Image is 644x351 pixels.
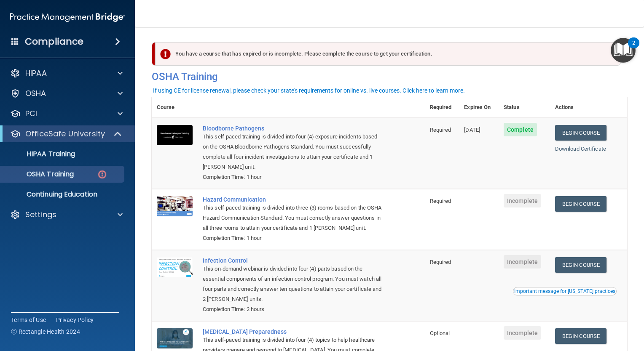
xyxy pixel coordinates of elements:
div: Completion Time: 1 hour [203,172,383,182]
span: Required [430,127,451,133]
iframe: Drift Widget Chat Controller [499,292,634,325]
button: If using CE for license renewal, please check your state's requirements for online vs. live cours... [152,86,466,95]
p: HIPAA Training [5,150,75,158]
p: Continuing Education [5,190,121,199]
img: PMB logo [10,9,125,26]
span: Incomplete [504,194,541,207]
p: HIPAA [25,68,47,78]
span: Incomplete [504,255,541,269]
div: Important message for [US_STATE] practices [514,289,615,294]
span: Required [430,259,451,265]
a: Begin Course [555,257,606,273]
th: Status [499,97,550,118]
p: OSHA Training [5,170,74,178]
a: Hazard Communication [203,196,383,203]
p: OfficeSafe University [25,129,105,139]
th: Actions [550,97,627,118]
a: Begin Course [555,328,606,344]
a: OSHA [10,88,123,98]
span: [DATE] [464,127,480,133]
a: Terms of Use [11,316,46,324]
p: OSHA [25,88,46,98]
div: You have a course that has expired or is incomplete. Please complete the course to get your certi... [155,42,621,66]
div: If using CE for license renewal, please check your state's requirements for online vs. live cours... [153,88,465,93]
button: Read this if you are a dental practitioner in the state of CA [513,287,617,295]
th: Expires On [459,97,499,118]
span: Ⓒ Rectangle Health 2024 [11,327,80,336]
span: Incomplete [504,326,541,340]
h4: Compliance [25,36,83,48]
a: Privacy Policy [56,316,94,324]
div: This on-demand webinar is divided into four (4) parts based on the essential components of an inf... [203,264,383,304]
div: This self-paced training is divided into four (4) exposure incidents based on the OSHA Bloodborne... [203,132,383,172]
img: exclamation-circle-solid-danger.72ef9ffc.png [160,49,171,59]
a: [MEDICAL_DATA] Preparedness [203,328,383,335]
a: Begin Course [555,125,606,141]
a: Settings [10,210,123,220]
a: OfficeSafe University [10,129,122,139]
a: Infection Control [203,257,383,264]
a: HIPAA [10,68,123,78]
button: Open Resource Center, 2 new notifications [611,38,636,63]
p: Settings [25,210,56,220]
a: Download Certificate [555,146,606,152]
th: Required [425,97,459,118]
h4: OSHA Training [152,71,627,82]
a: Begin Course [555,196,606,212]
div: This self-paced training is divided into three (3) rooms based on the OSHA Hazard Communication S... [203,203,383,233]
th: Course [152,97,198,118]
span: Required [430,198,451,204]
div: 2 [632,43,635,54]
span: Complete [504,123,537,136]
span: Optional [430,330,450,336]
img: danger-circle.6113f641.png [97,169,107,180]
div: Completion Time: 1 hour [203,233,383,243]
p: PCI [25,109,37,119]
a: Bloodborne Pathogens [203,125,383,132]
a: PCI [10,109,123,119]
div: Completion Time: 2 hours [203,304,383,314]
